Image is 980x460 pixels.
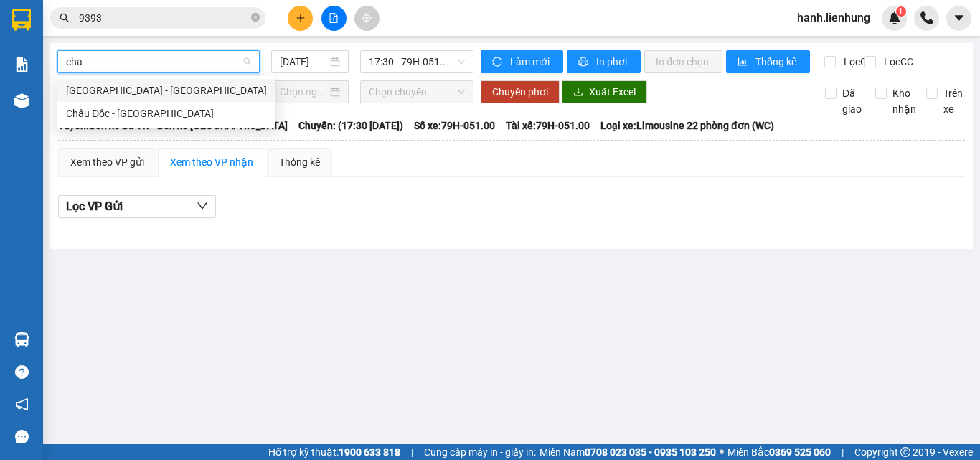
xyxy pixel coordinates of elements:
[600,118,774,133] span: Loại xe: Limousine 22 phòng đơn (WC)
[14,332,29,347] img: warehouse-icon
[60,13,70,23] span: search
[888,11,901,24] img: icon-new-feature
[280,84,327,100] input: Chọn ngày
[567,50,641,73] button: printerIn phơi
[288,6,313,31] button: plus
[920,11,933,24] img: phone-icon
[170,154,253,170] div: Xem theo VP nhận
[562,80,647,103] button: downloadXuất Excel
[280,54,327,70] input: 12/09/2025
[953,11,966,24] span: caret-down
[837,85,867,117] span: Đã giao
[946,6,971,31] button: caret-down
[58,195,216,218] button: Lọc VP Gửi
[251,11,260,25] span: close-circle
[15,365,29,379] span: question-circle
[726,50,810,73] button: bar-chartThống kê
[938,85,969,117] span: Trên xe
[769,446,831,458] strong: 0369 525 060
[197,200,208,212] span: down
[842,444,844,460] span: |
[15,398,29,411] span: notification
[755,54,798,70] span: Thống kê
[510,54,552,70] span: Làm mới
[878,54,915,70] span: Lọc CC
[15,430,29,443] span: message
[896,6,906,17] sup: 1
[369,81,465,103] span: Chọn chuyến
[66,197,123,215] span: Lọc VP Gửi
[354,6,380,31] button: aim
[414,118,495,133] span: Số xe: 79H-051.00
[644,50,722,73] button: In đơn chọn
[506,118,590,133] span: Tài xế: 79H-051.00
[321,6,347,31] button: file-add
[424,444,536,460] span: Cung cấp máy in - giấy in:
[14,57,29,72] img: solution-icon
[12,9,31,31] img: logo-vxr
[786,9,882,27] span: hanh.lienhung
[738,57,750,68] span: bar-chart
[66,105,267,121] div: Châu Đốc - [GEOGRAPHIC_DATA]
[70,154,144,170] div: Xem theo VP gửi
[369,51,465,72] span: 17:30 - 79H-051.00
[481,50,563,73] button: syncLàm mới
[14,93,29,108] img: warehouse-icon
[540,444,716,460] span: Miền Nam
[79,10,248,26] input: Tìm tên, số ĐT hoặc mã đơn
[298,118,403,133] span: Chuyến: (17:30 [DATE])
[279,154,320,170] div: Thống kê
[481,80,560,103] button: Chuyển phơi
[727,444,831,460] span: Miền Bắc
[898,6,903,17] span: 1
[585,446,716,458] strong: 0708 023 035 - 0935 103 250
[268,444,400,460] span: Hỗ trợ kỹ thuật:
[887,85,922,117] span: Kho nhận
[329,13,339,23] span: file-add
[362,13,372,23] span: aim
[57,102,275,125] div: Châu Đốc - Nha Trang
[251,13,260,22] span: close-circle
[296,13,306,23] span: plus
[838,54,875,70] span: Lọc CR
[411,444,413,460] span: |
[339,446,400,458] strong: 1900 633 818
[578,57,590,68] span: printer
[492,57,504,68] span: sync
[720,449,724,455] span: ⚪️
[900,447,910,457] span: copyright
[66,83,267,98] div: [GEOGRAPHIC_DATA] - [GEOGRAPHIC_DATA]
[57,79,275,102] div: Nha Trang - Châu Đốc
[596,54,629,70] span: In phơi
